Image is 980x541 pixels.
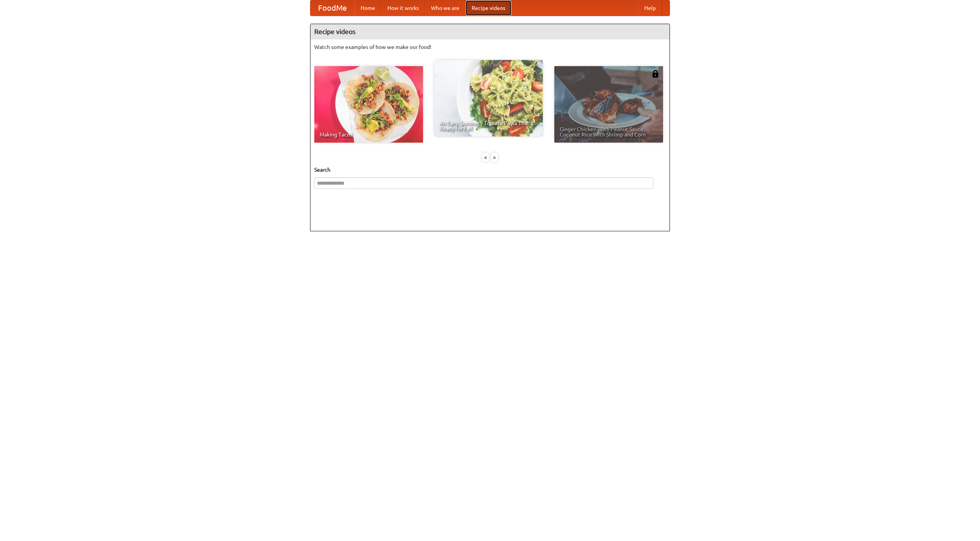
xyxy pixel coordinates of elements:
span: An Easy, Summery Tomato Pasta That's Ready for Fall [439,120,537,131]
a: Help [638,0,662,16]
a: Who we are [425,0,465,16]
h4: Recipe videos [310,24,670,39]
a: Home [354,0,381,16]
div: « [482,153,489,162]
div: » [491,153,498,162]
a: Recipe videos [465,0,511,16]
a: FoodMe [310,0,354,16]
a: An Easy, Summery Tomato Pasta That's Ready for Fall [434,60,543,136]
a: How it works [381,0,425,16]
p: Watch some examples of how we make our food! [314,43,666,51]
img: 483408.png [652,70,659,78]
a: Making Tacos [314,66,423,143]
h5: Search [314,166,666,174]
span: Making Tacos [320,132,418,137]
